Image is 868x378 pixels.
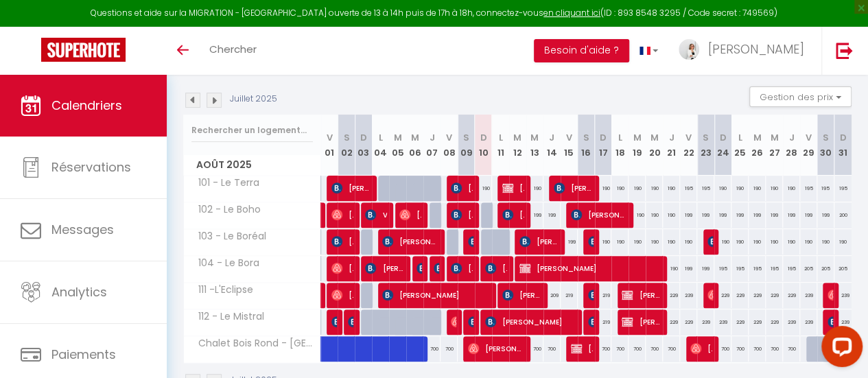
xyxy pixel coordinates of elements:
[828,282,833,308] span: [PERSON_NAME]
[766,115,783,176] th: 27
[595,115,612,176] th: 17
[554,175,592,201] span: [PERSON_NAME]
[485,255,507,281] span: [PERSON_NAME]
[828,309,833,335] span: [PERSON_NAME]
[394,131,402,144] abbr: M
[800,176,817,201] div: 195
[663,336,680,362] div: 700
[840,131,847,144] abbr: D
[834,229,852,255] div: 190
[199,27,267,75] a: Chercher
[646,115,663,176] th: 20
[186,336,323,351] span: Chalet Bois Rond - [GEOGRAPHIC_DATA]
[526,176,543,201] div: 190
[372,115,389,176] th: 04
[788,131,794,144] abbr: J
[766,336,783,362] div: 700
[697,115,714,176] th: 23
[680,309,697,335] div: 229
[766,283,783,308] div: 229
[646,202,663,228] div: 190
[685,131,692,144] abbr: V
[834,283,852,308] div: 239
[800,283,817,308] div: 239
[663,229,680,255] div: 190
[571,202,626,228] span: [PERSON_NAME]
[331,175,370,201] span: [PERSON_NAME]
[679,39,699,60] img: ...
[530,131,539,144] abbr: M
[360,131,367,144] abbr: D
[629,176,646,201] div: 190
[714,256,731,281] div: 195
[749,115,766,176] th: 26
[749,256,766,281] div: 195
[561,115,578,176] th: 15
[191,118,313,143] input: Rechercher un logement...
[834,115,852,176] th: 31
[519,228,558,255] span: [PERSON_NAME]
[543,7,600,19] a: en cliquant ici
[800,115,817,176] th: 29
[783,229,800,255] div: 190
[680,283,697,308] div: 239
[331,309,337,335] span: [PERSON_NAME]
[186,283,257,298] span: 111 -L'Eclipse
[618,131,622,144] abbr: L
[186,202,264,217] span: 102 - Le Boho
[326,131,332,144] abbr: V
[731,176,749,201] div: 190
[823,131,829,144] abbr: S
[51,346,116,363] span: Paiements
[800,256,817,281] div: 205
[766,202,783,228] div: 199
[595,176,612,201] div: 190
[783,176,800,201] div: 190
[749,336,766,362] div: 700
[629,229,646,255] div: 190
[519,255,657,281] span: [PERSON_NAME]
[417,255,422,281] span: [PERSON_NAME]
[441,115,458,176] th: 08
[738,131,742,144] abbr: L
[365,202,387,228] span: Venky R
[834,176,852,201] div: 195
[663,176,680,201] div: 190
[451,309,456,335] span: [PERSON_NAME]
[331,228,353,255] span: [PERSON_NAME]
[629,115,646,176] th: 19
[571,335,593,362] span: [PERSON_NAME]
[731,309,749,335] div: 229
[451,255,473,281] span: [PERSON_NAME]
[697,256,714,281] div: 199
[475,176,492,201] div: 190
[622,309,660,335] span: [PERSON_NAME]
[543,336,561,362] div: 700
[817,176,834,201] div: 195
[650,131,659,144] abbr: M
[566,131,572,144] abbr: V
[321,115,338,176] th: 01
[526,115,543,176] th: 13
[800,202,817,228] div: 199
[611,229,629,255] div: 190
[783,336,800,362] div: 700
[41,38,126,62] img: Super Booking
[331,282,353,308] span: [PERSON_NAME]
[749,283,766,308] div: 229
[834,309,852,335] div: 239
[806,131,812,144] abbr: V
[703,131,709,144] abbr: S
[399,202,421,228] span: [PERSON_NAME]
[355,115,372,176] th: 03
[51,97,122,114] span: Calendriers
[714,283,731,308] div: 229
[749,229,766,255] div: 190
[549,131,554,144] abbr: J
[731,283,749,308] div: 229
[663,283,680,308] div: 229
[714,336,731,362] div: 700
[502,202,524,228] span: [PERSON_NAME]
[817,115,834,176] th: 30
